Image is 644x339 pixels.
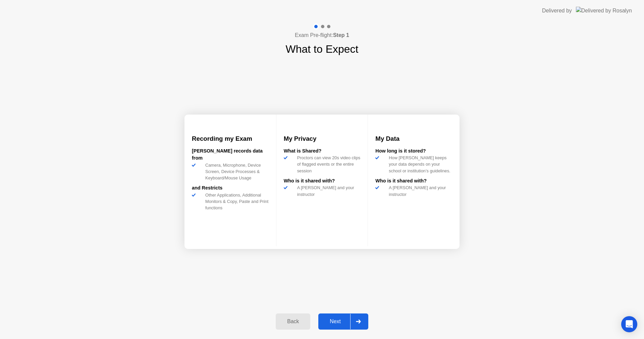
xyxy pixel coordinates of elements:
div: A [PERSON_NAME] and your instructor [294,184,361,197]
div: What is Shared? [284,147,361,155]
div: How long is it stored? [375,147,452,155]
img: Delivered by Rosalyn [576,7,632,14]
h4: Exam Pre-flight: [295,31,349,39]
div: Camera, Microphone, Device Screen, Device Processes & Keyboard/Mouse Usage [203,162,269,181]
div: A [PERSON_NAME] and your instructor [386,184,452,197]
div: Back [278,319,308,325]
button: Back [276,313,310,330]
div: Open Intercom Messenger [621,316,637,332]
div: [PERSON_NAME] records data from [192,147,269,162]
h1: What to Expect [286,41,359,57]
div: Who is it shared with? [284,177,361,185]
h3: Recording my Exam [192,134,269,143]
div: How [PERSON_NAME] keeps your data depends on your school or institution’s guidelines. [386,155,452,174]
div: Next [320,319,350,325]
b: Step 1 [333,32,349,38]
div: Who is it shared with? [375,177,452,185]
div: and Restricts [192,184,269,192]
h3: My Privacy [284,134,361,143]
div: Other Applications, Additional Monitors & Copy, Paste and Print functions [203,192,269,211]
div: Proctors can view 20s video clips of flagged events or the entire session [294,155,361,174]
h3: My Data [375,134,452,143]
button: Next [318,313,368,330]
div: Delivered by [542,7,572,15]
